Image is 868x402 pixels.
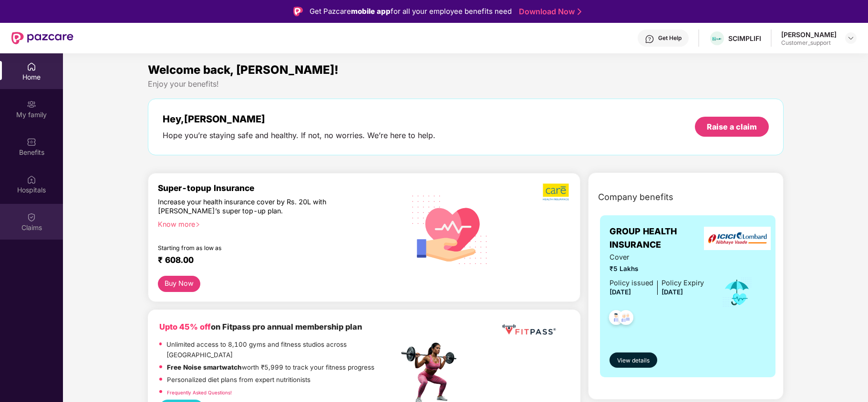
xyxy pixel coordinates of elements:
p: Personalized diet plans from expert nutritionists [167,375,310,385]
img: svg+xml;base64,PHN2ZyB4bWxucz0iaHR0cDovL3d3dy53My5vcmcvMjAwMC9zdmciIHhtbG5zOnhsaW5rPSJodHRwOi8vd3... [404,183,496,275]
div: Get Pazcare for all your employee benefits need [310,6,512,17]
img: svg+xml;base64,PHN2ZyBpZD0iQmVuZWZpdHMiIHhtbG5zPSJodHRwOi8vd3d3LnczLm9yZy8yMDAwL3N2ZyIgd2lkdGg9Ij... [27,137,36,147]
img: Logo [293,7,303,16]
img: insurerLogo [704,227,771,250]
strong: Free Noise smartwatch [167,363,242,371]
div: Get Help [658,34,682,42]
img: fppp.png [500,321,558,339]
img: svg+xml;base64,PHN2ZyB4bWxucz0iaHR0cDovL3d3dy53My5vcmcvMjAwMC9zdmciIHdpZHRoPSI0OC45NDMiIGhlaWdodD... [614,307,638,331]
img: svg+xml;base64,PHN2ZyBpZD0iSG9zcGl0YWxzIiB4bWxucz0iaHR0cDovL3d3dy53My5vcmcvMjAwMC9zdmciIHdpZHRoPS... [27,175,36,184]
img: svg+xml;base64,PHN2ZyBpZD0iRHJvcGRvd24tMzJ4MzIiIHhtbG5zPSJodHRwOi8vd3d3LnczLm9yZy8yMDAwL3N2ZyIgd2... [847,34,855,42]
a: Frequently Asked Questions! [167,390,232,395]
img: New Pazcare Logo [11,32,73,44]
div: Hope you’re staying safe and healthy. If not, no worries. We’re here to help. [163,131,435,141]
span: ₹5 Lakhs [610,264,704,274]
img: svg+xml;base64,PHN2ZyB4bWxucz0iaHR0cDovL3d3dy53My5vcmcvMjAwMC9zdmciIHdpZHRoPSI0OC45NDMiIGhlaWdodD... [605,307,628,331]
button: Buy Now [158,276,201,292]
span: [DATE] [610,288,631,296]
b: on Fitpass pro annual membership plan [159,322,362,332]
div: Customer_support [781,39,837,47]
div: Increase your health insurance cover by Rs. 20L with [PERSON_NAME]’s super top-up plan. [158,197,357,215]
div: Starting from as low as [158,244,358,251]
div: SCIMPLIFI [728,34,761,43]
img: svg+xml;base64,PHN2ZyBpZD0iQ2xhaW0iIHhtbG5zPSJodHRwOi8vd3d3LnczLm9yZy8yMDAwL3N2ZyIgd2lkdGg9IjIwIi... [27,212,36,222]
div: Enjoy your benefits! [148,79,784,89]
img: Stroke [578,7,581,17]
span: Cover [610,252,704,263]
div: Super-topup Insurance [158,183,399,193]
span: [DATE] [661,288,683,296]
span: right [195,222,200,227]
span: Welcome back, [PERSON_NAME]! [148,63,339,77]
p: Unlimited access to 8,100 gyms and fitness studios across [GEOGRAPHIC_DATA] [166,340,398,360]
strong: mobile app [351,7,391,16]
div: Hey, [PERSON_NAME] [163,113,435,125]
a: Download Now [519,7,579,17]
span: Company benefits [598,191,673,204]
p: worth ₹5,999 to track your fitness progress [167,362,374,372]
div: Policy Expiry [661,278,704,289]
div: Raise a claim [707,121,757,132]
b: Upto 45% off [159,322,211,332]
span: View details [617,356,650,365]
img: svg+xml;base64,PHN2ZyBpZD0iSG9tZSIgeG1sbnM9Imh0dHA6Ly93d3cudzMub3JnLzIwMDAvc3ZnIiB3aWR0aD0iMjAiIG... [27,62,36,71]
span: GROUP HEALTH INSURANCE [610,225,709,252]
img: transparent%20(1).png [710,35,724,42]
img: svg+xml;base64,PHN2ZyB3aWR0aD0iMjAiIGhlaWdodD0iMjAiIHZpZXdCb3g9IjAgMCAyMCAyMCIgZmlsbD0ibm9uZSIgeG... [27,100,36,109]
button: View details [610,352,658,368]
div: ₹ 608.00 [158,255,389,266]
div: [PERSON_NAME] [781,30,837,39]
img: svg+xml;base64,PHN2ZyBpZD0iSGVscC0zMngzMiIgeG1sbnM9Imh0dHA6Ly93d3cudzMub3JnLzIwMDAvc3ZnIiB3aWR0aD... [645,34,654,44]
div: Policy issued [610,278,653,289]
div: Know more [158,220,393,226]
img: b5dec4f62d2307b9de63beb79f102df3.png [543,183,570,201]
img: icon [722,277,753,308]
